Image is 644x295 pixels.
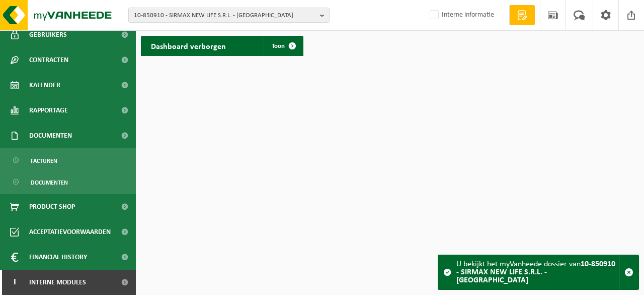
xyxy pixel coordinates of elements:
[128,8,330,23] button: 10-850910 - SIRMAX NEW LIFE S.R.L. - [GEOGRAPHIC_DATA]
[3,172,133,192] a: Documenten
[3,151,133,170] a: Facturen
[264,36,302,56] a: Toon
[29,22,67,47] span: Gebruikers
[29,245,87,270] span: Financial History
[29,73,60,98] span: Kalender
[29,47,68,73] span: Contracten
[428,8,494,23] label: Interne informatie
[29,123,72,148] span: Documenten
[456,260,615,284] strong: 10-850910 - SIRMAX NEW LIFE S.R.L. - [GEOGRAPHIC_DATA]
[272,43,285,49] span: Toon
[10,270,19,295] span: I
[29,98,68,123] span: Rapportage
[141,36,236,55] h2: Dashboard verborgen
[456,255,619,289] div: U bekijkt het myVanheede dossier van
[31,173,68,192] span: Documenten
[134,8,316,23] span: 10-850910 - SIRMAX NEW LIFE S.R.L. - [GEOGRAPHIC_DATA]
[29,194,75,219] span: Product Shop
[29,219,111,245] span: Acceptatievoorwaarden
[31,151,57,170] span: Facturen
[29,270,86,295] span: Interne modules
